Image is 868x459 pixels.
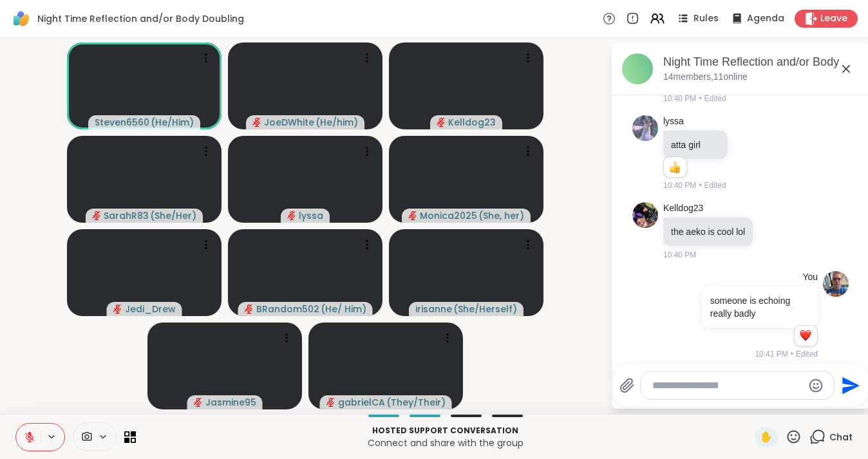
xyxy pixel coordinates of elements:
[144,425,747,436] p: Hosted support conversation
[802,271,818,284] h4: You
[663,93,696,104] span: 10:40 PM
[437,118,446,127] span: audio-muted
[338,396,385,409] span: gabrielCA
[796,348,818,360] span: Edited
[823,271,849,297] img: https://sharewell-space-live.sfo3.digitaloceanspaces.com/user-generated/e5a8753c-ef0c-4530-b7f0-9...
[747,12,784,25] span: Agenda
[704,93,726,104] span: Edited
[671,138,720,151] p: atta girl
[408,211,417,220] span: audio-muted
[663,71,748,84] p: 14 members, 11 online
[415,303,452,315] span: irisanne
[287,211,296,220] span: audio-muted
[37,12,244,25] span: Night Time Reflection and/or Body Doubling
[245,304,254,314] span: audio-muted
[652,379,802,392] textarea: Type your message
[663,249,696,261] span: 10:40 PM
[299,209,323,222] span: lyssa
[663,180,696,191] span: 10:40 PM
[808,378,824,393] button: Emoji picker
[104,209,149,222] span: SarahR83
[798,331,812,341] button: Reactions: love
[150,209,196,222] span: ( She/Her )
[252,118,261,127] span: audio-muted
[664,157,686,178] div: Reaction list
[194,398,203,407] span: audio-muted
[10,8,32,30] img: ShareWell Logomark
[113,304,122,314] span: audio-muted
[632,115,658,141] img: https://sharewell-space-live.sfo3.digitaloceanspaces.com/user-generated/666f9ab0-b952-44c3-ad34-f...
[704,180,726,191] span: Edited
[316,116,358,129] span: ( He/him )
[453,303,517,315] span: ( She/Herself )
[835,371,863,400] button: Send
[699,180,701,191] span: •
[820,12,847,25] span: Leave
[622,53,653,84] img: Night Time Reflection and/or Body Doubling, Sep 06
[699,93,701,104] span: •
[256,303,319,315] span: BRandom502
[386,396,446,409] span: ( They/Their )
[321,303,366,315] span: ( He/ Him )
[791,348,793,360] span: •
[632,202,658,228] img: https://sharewell-space-live.sfo3.digitaloceanspaces.com/user-generated/92dbeb27-5384-40ce-a9fd-3...
[448,116,496,129] span: Kelldog23
[92,211,101,220] span: audio-muted
[663,115,684,128] a: lyssa
[755,348,788,360] span: 10:41 PM
[151,116,194,129] span: ( He/Him )
[95,116,149,129] span: Steven6560
[125,303,176,315] span: Jedi_Drew
[663,202,703,215] a: Kelldog23
[795,326,817,346] div: Reaction list
[668,162,681,173] button: Reactions: like
[478,209,524,222] span: ( She, her )
[663,54,859,70] div: Night Time Reflection and/or Body Doubling, [DATE]
[671,225,745,238] p: the aeko is cool lol
[205,396,256,409] span: Jasmine95
[760,429,773,445] span: ✋
[693,12,719,25] span: Rules
[144,436,747,449] p: Connect and share with the group
[710,294,810,320] p: someone is echoing really badly
[264,116,314,129] span: JoeDWhite
[420,209,477,222] span: Monica2025
[829,431,853,444] span: Chat
[326,398,335,407] span: audio-muted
